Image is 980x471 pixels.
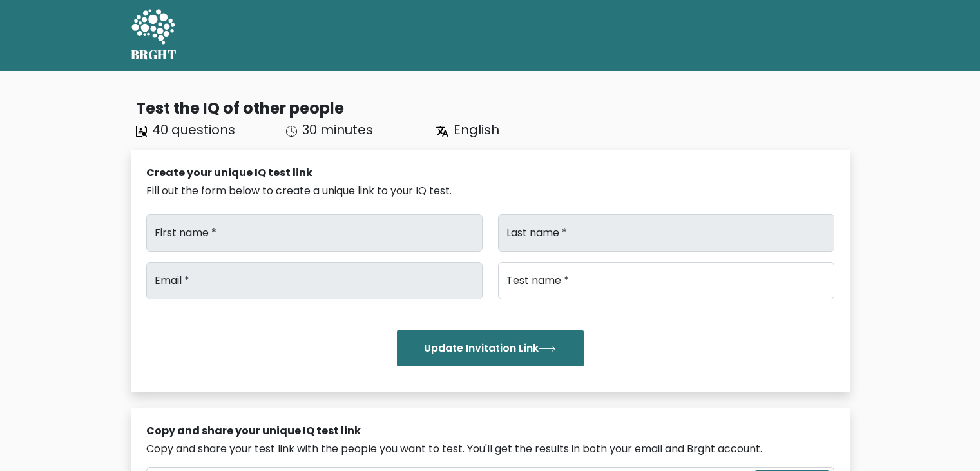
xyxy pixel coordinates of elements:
[136,97,850,120] div: Test the IQ of other people
[397,330,584,366] button: Update Invitation Link
[131,5,177,66] a: BRGHT
[454,121,499,139] span: English
[146,423,834,439] div: Copy and share your unique IQ test link
[146,165,834,181] div: Create your unique IQ test link
[146,262,483,299] input: Email
[146,441,834,457] div: Copy and share your test link with the people you want to test. You'll get the results in both yo...
[146,214,483,252] input: First name
[498,214,834,252] input: Last name
[131,47,177,63] h5: BRGHT
[302,121,373,139] span: 30 minutes
[146,183,834,199] div: Fill out the form below to create a unique link to your IQ test.
[498,262,834,299] input: Test name
[152,121,235,139] span: 40 questions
